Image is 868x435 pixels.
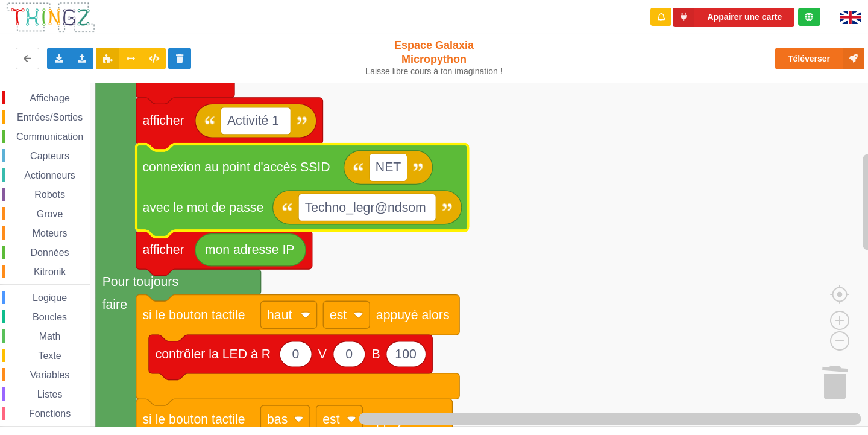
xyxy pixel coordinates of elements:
[36,351,63,361] span: Texte
[205,243,295,257] text: mon adresse IP
[14,132,85,142] span: Communication
[156,347,271,361] text: contrôler la LED à R
[267,412,288,427] text: bas
[22,170,77,180] span: Actionneurs
[35,209,65,219] span: Grove
[37,331,63,341] span: Math
[29,247,71,258] span: Données
[376,308,450,322] text: appuyé alors
[28,370,72,380] span: Variables
[142,160,330,174] text: connexion au point d'accès SSID
[102,297,127,312] text: faire
[395,347,416,361] text: 100
[267,308,292,322] text: haut
[345,347,353,361] text: 0
[31,312,69,322] span: Boucles
[27,408,72,419] span: Fonctions
[318,347,327,361] text: V
[5,1,96,33] img: thingz_logo.png
[360,66,508,77] div: Laisse libre cours à ton imagination !
[142,113,184,128] text: afficher
[292,347,300,361] text: 0
[360,39,508,77] div: Espace Galaxia Micropython
[32,267,68,277] span: Kitronik
[142,200,263,215] text: avec le mot de passe
[142,412,245,427] text: si le bouton tactile
[142,243,184,257] text: afficher
[305,200,426,215] text: Techno_legr@ndsom
[28,151,71,161] span: Capteurs
[369,412,442,427] text: appuyé alors
[31,293,69,303] span: Logique
[33,189,67,200] span: Robots
[322,412,339,427] text: est
[775,48,864,69] button: Téléverser
[142,308,245,322] text: si le bouton tactile
[36,389,64,399] span: Listes
[330,308,347,322] text: est
[371,347,380,361] text: B
[102,275,178,289] text: Pour toujours
[798,8,820,26] div: Tu es connecté au serveur de création de Thingz
[840,11,861,24] img: gb.png
[28,93,71,103] span: Affichage
[15,112,84,122] span: Entrées/Sorties
[227,113,279,128] text: Activité 1
[31,228,69,238] span: Moteurs
[673,8,794,27] button: Appairer une carte
[142,71,222,86] text: effacer l'écran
